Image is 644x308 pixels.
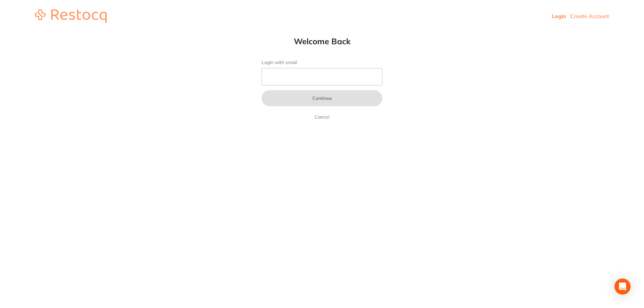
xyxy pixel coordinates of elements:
a: Create Account [570,13,609,19]
a: Cancel [313,113,331,121]
button: Continue [262,90,382,106]
div: Open Intercom Messenger [614,279,631,295]
img: restocq_logo.svg [35,9,107,23]
h1: Welcome Back [248,36,396,46]
label: Login with email [262,60,382,65]
a: Login [552,13,566,19]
